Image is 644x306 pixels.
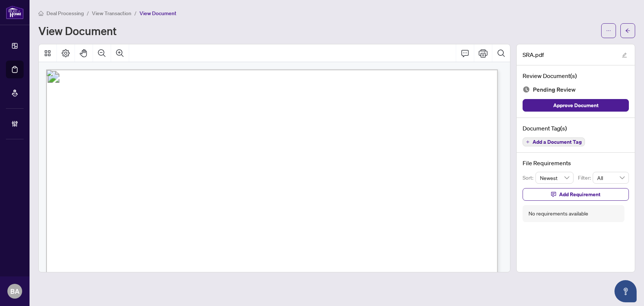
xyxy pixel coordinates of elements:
[523,159,629,167] h4: File Requirements
[523,188,629,201] button: Add Requirement
[622,52,627,58] span: edit
[523,71,629,80] h4: Review Document(s)
[540,172,569,183] span: Newest
[523,50,544,59] span: SRA.pdf
[625,28,630,33] span: arrow-left
[10,286,20,296] span: BA
[140,10,176,17] span: View Document
[533,85,576,95] span: Pending Review
[134,9,137,17] li: /
[523,86,530,93] img: Document Status
[523,124,629,133] h4: Document Tag(s)
[559,188,600,200] span: Add Requirement
[597,172,624,183] span: All
[523,99,629,112] button: Approve Document
[553,99,599,111] span: Approve Document
[38,11,44,16] span: home
[528,210,588,218] div: No requirements available
[533,139,582,144] span: Add a Document Tag
[38,25,117,37] h1: View Document
[523,174,535,182] p: Sort:
[614,280,637,302] button: Open asap
[47,10,84,17] span: Deal Processing
[578,174,593,182] p: Filter:
[526,140,530,144] span: plus
[92,10,131,17] span: View Transaction
[6,6,24,19] img: logo
[606,28,611,33] span: ellipsis
[523,137,585,146] button: Add a Document Tag
[87,9,89,17] li: /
